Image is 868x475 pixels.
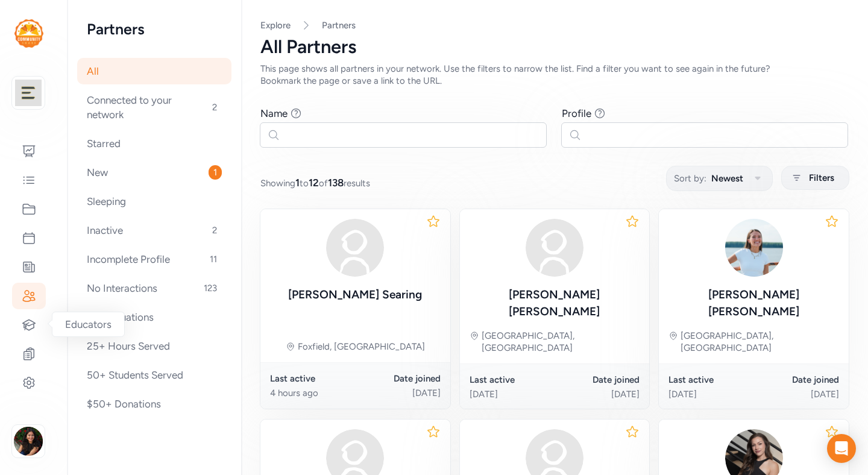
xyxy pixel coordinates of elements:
span: Sort by: [674,171,706,186]
div: Last active [270,373,355,385]
div: This page shows all partners in your network. Use the filters to narrow the list. Find a filter y... [260,63,800,87]
div: [GEOGRAPHIC_DATA], [GEOGRAPHIC_DATA] [482,330,640,354]
div: [PERSON_NAME] Searing [288,286,422,303]
div: New [77,159,231,186]
img: logo [14,19,43,48]
span: 2 [207,100,222,115]
div: No Interactions [77,275,231,301]
div: Name [260,106,288,121]
div: Inactive [77,217,231,244]
div: $50+ Donations [77,391,231,417]
div: [DATE] [668,388,753,400]
div: 25+ Hours Served [77,333,231,359]
img: avatar38fbb18c.svg [526,219,583,277]
span: 2 [207,223,222,237]
div: Connected to your network [77,87,231,128]
span: Showing to of results [260,175,370,190]
span: Newest [711,171,743,186]
div: Sleeping [77,188,231,215]
div: Date joined [555,374,640,386]
div: Date joined [754,374,839,386]
img: logo [15,80,42,106]
div: [DATE] [555,388,640,400]
span: 11 [205,252,222,266]
span: 123 [199,281,222,295]
h2: Partners [87,19,222,39]
div: [DATE] [754,388,839,400]
div: [PERSON_NAME] [PERSON_NAME] [470,286,640,320]
nav: Breadcrumb [260,19,849,31]
span: 1 [209,165,222,180]
div: All Partners [260,36,849,58]
div: Foxfield, [GEOGRAPHIC_DATA] [298,341,425,353]
div: Last active [668,374,753,386]
a: Partners [322,19,356,31]
span: Filters [809,171,834,185]
div: [DATE] [355,387,440,399]
button: Sort by:Newest [666,166,773,191]
span: 12 [309,177,319,189]
span: 1 [295,177,300,189]
img: avatar38fbb18c.svg [326,219,384,277]
div: Profile [562,106,591,121]
div: [DATE] [470,388,555,400]
img: WH7E30O6RSWeGBXmrmQr [725,219,783,277]
div: [PERSON_NAME] [PERSON_NAME] [668,286,839,320]
div: [GEOGRAPHIC_DATA], [GEOGRAPHIC_DATA] [681,330,839,354]
a: Explore [260,20,291,31]
div: 50+ Students Served [77,362,231,388]
div: Date joined [355,373,440,385]
div: Open Intercom Messenger [827,434,856,463]
div: 3+ Evaluations [77,304,231,330]
span: 138 [328,177,344,189]
div: Starred [77,130,231,157]
div: Last active [470,374,555,386]
div: Incomplete Profile [77,246,231,272]
div: 4 hours ago [270,387,355,399]
div: All [77,58,231,84]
